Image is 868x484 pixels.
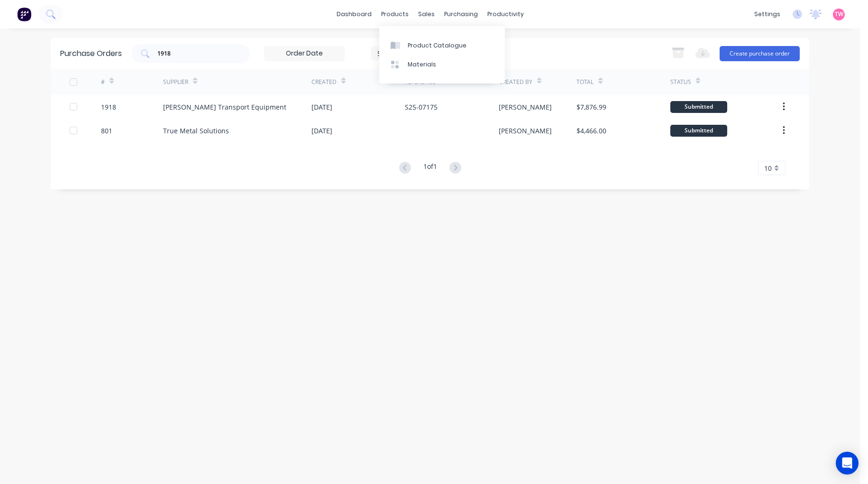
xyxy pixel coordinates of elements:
[576,102,606,112] div: $7,876.99
[101,102,116,112] div: 1918
[413,7,439,21] div: sales
[156,49,235,58] input: Search purchase orders...
[483,7,529,21] div: productivity
[749,7,785,21] div: settings
[670,78,691,86] div: Status
[101,78,105,86] div: #
[408,60,436,69] div: Materials
[836,452,859,475] div: Open Intercom Messenger
[835,10,843,19] span: TW
[670,101,727,113] div: Submitted
[408,41,466,50] div: Product Catalogue
[499,78,532,86] div: Created By
[163,102,286,112] div: [PERSON_NAME] Transport Equipment
[576,78,594,86] div: Total
[332,7,376,21] a: dashboard
[764,163,772,173] span: 10
[379,55,505,74] a: Materials
[576,126,606,136] div: $4,466.00
[379,36,505,55] a: Product Catalogue
[17,7,31,21] img: Factory
[377,48,445,58] div: 5 Statuses
[163,78,188,86] div: Supplier
[670,125,727,137] div: Submitted
[265,47,344,61] input: Order Date
[439,7,483,21] div: purchasing
[405,102,438,112] div: S25-07175
[376,7,413,21] div: products
[163,126,229,136] div: True Metal Solutions
[311,102,332,112] div: [DATE]
[101,126,112,136] div: 801
[499,126,552,136] div: [PERSON_NAME]
[423,161,437,175] div: 1 of 1
[60,48,122,59] div: Purchase Orders
[311,78,337,86] div: Created
[720,46,800,61] button: Create purchase order
[499,102,552,112] div: [PERSON_NAME]
[311,126,332,136] div: [DATE]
